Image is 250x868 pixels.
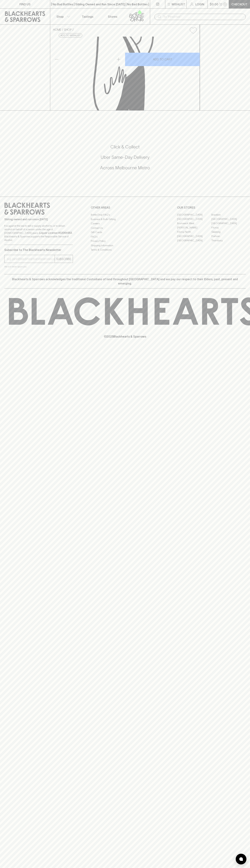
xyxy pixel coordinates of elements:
[125,53,200,66] button: ADD TO CART
[91,239,159,243] a: Privacy Policy
[59,33,82,38] button: Add to wishlist
[4,248,73,252] p: Subscribe to The Blackhearts Newsletter
[91,221,159,226] a: Careers
[91,205,159,210] p: OTHER AREAS
[177,225,211,230] a: [PERSON_NAME]
[4,265,73,268] p: We will never spam you
[4,130,246,189] div: Call to action block
[55,255,73,263] button: SUBSCRIBE
[7,256,55,262] input: e.g. jane@blackheartsandsparrows.com.au
[211,221,246,225] a: [GEOGRAPHIC_DATA]
[231,2,247,6] p: Checkout
[210,2,218,6] p: $0.00
[108,14,117,19] p: Stores
[177,213,211,217] a: [GEOGRAPHIC_DATA]
[177,221,211,225] a: Brunswick West
[50,37,200,110] img: Boatrocker Black Forest Jet Imperial Stout 330ml
[64,28,72,31] a: SHOP
[211,225,246,230] a: Fitzroy
[211,230,246,234] a: Geelong
[177,205,246,210] p: OUR STORES
[75,9,100,24] a: Tastings
[177,230,211,234] a: Fitzroy North
[91,243,159,248] a: Shipping Information
[4,218,73,221] p: Sibling owned and run since [DATE]
[56,257,71,261] p: SUBSCRIBE
[56,14,64,19] p: Shop
[163,14,243,20] input: Try "Pinot noir"
[4,144,246,150] h5: Click & Collect
[7,277,243,286] p: Blackhearts & Sparrows acknowledges the traditional Custodians of land throughout [GEOGRAPHIC_DAT...
[211,238,246,243] a: Thornbury
[224,3,226,5] p: 0
[82,14,93,19] p: Tastings
[195,2,204,6] p: Login
[19,2,31,6] p: FIND US
[153,57,172,61] p: ADD TO CART
[211,213,246,217] a: Braddon
[50,9,75,24] button: Shop
[177,217,211,221] a: [GEOGRAPHIC_DATA]
[4,224,73,242] p: It is against the law to sell or supply alcohol to, or to obtain alcohol on behalf of a person un...
[91,213,159,217] a: Bottle Drop FAQ's
[91,226,159,230] a: Contact Us
[239,857,243,861] img: bubble-icon
[91,230,159,235] a: Gift Cards
[4,154,246,160] h5: Uber Same-Day Delivery
[177,234,211,238] a: [GEOGRAPHIC_DATA]
[211,217,246,221] a: [GEOGRAPHIC_DATA]
[177,238,211,243] a: [GEOGRAPHIC_DATA]
[100,9,125,24] a: Stores
[39,231,72,234] strong: Liquor License #32064953
[91,235,159,239] a: FAQ's
[188,26,198,35] button: Add to wishlist
[53,28,61,31] a: HOME
[91,248,159,252] a: Terms & Conditions
[211,234,246,238] a: Prahran
[91,217,159,221] a: Business & Bulk Gifting
[4,165,246,171] h5: Across Melbourne Metro
[172,2,185,6] p: Wishlist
